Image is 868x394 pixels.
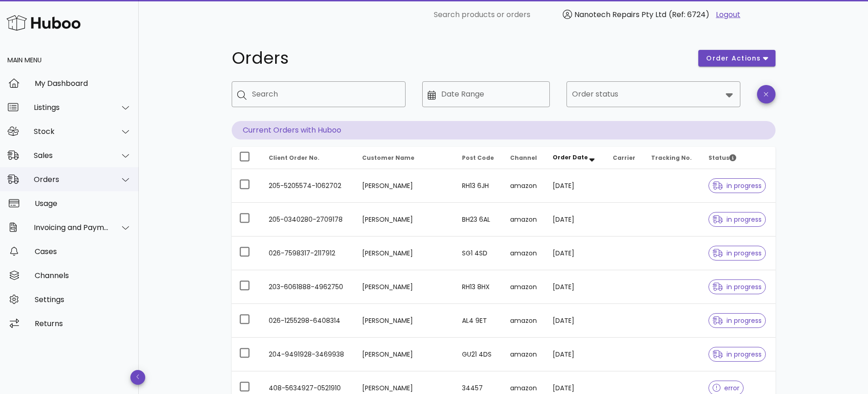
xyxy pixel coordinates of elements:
[455,147,503,169] th: Post Code
[503,147,546,169] th: Channel
[701,147,776,169] th: Status
[355,304,454,338] td: [PERSON_NAME]
[503,169,546,203] td: amazon
[35,271,131,280] div: Channels
[462,154,494,162] span: Post Code
[713,182,762,189] span: in progress
[455,304,503,338] td: AL4 9ET
[651,154,692,162] span: Tracking No.
[34,223,109,232] div: Invoicing and Payments
[713,351,762,358] span: in progress
[34,103,109,112] div: Listings
[503,338,546,371] td: amazon
[708,154,736,162] span: Status
[355,147,454,169] th: Customer Name
[34,151,109,160] div: Sales
[545,203,605,236] td: [DATE]
[545,270,605,304] td: [DATE]
[261,236,355,270] td: 026-7598317-2117912
[605,147,644,169] th: Carrier
[503,236,546,270] td: amazon
[545,338,605,371] td: [DATE]
[713,250,762,256] span: in progress
[545,304,605,338] td: [DATE]
[35,247,131,256] div: Cases
[355,270,454,304] td: [PERSON_NAME]
[503,270,546,304] td: amazon
[553,153,588,161] span: Order Date
[706,54,761,63] span: order actions
[545,169,605,203] td: [DATE]
[713,385,740,391] span: error
[261,147,355,169] th: Client Order No.
[355,338,454,371] td: [PERSON_NAME]
[261,169,355,203] td: 205-5205574-1062702
[510,154,537,162] span: Channel
[566,81,740,107] div: Order status
[232,50,688,67] h1: Orders
[669,9,709,20] span: (Ref: 6724)
[261,270,355,304] td: 203-6061888-4962750
[698,50,775,67] button: order actions
[362,154,414,162] span: Customer Name
[713,317,762,324] span: in progress
[455,236,503,270] td: SG1 4SD
[261,338,355,371] td: 204-9491928-3469938
[232,121,776,139] p: Current Orders with Huboo
[574,9,666,20] span: Nanotech Repairs Pty Ltd
[545,236,605,270] td: [DATE]
[269,154,320,162] span: Client Order No.
[713,284,762,290] span: in progress
[261,304,355,338] td: 026-1255298-6408314
[35,295,131,304] div: Settings
[455,203,503,236] td: BH23 6AL
[455,169,503,203] td: RH13 6JH
[545,147,605,169] th: Order Date: Sorted descending. Activate to remove sorting.
[455,270,503,304] td: RH13 8HX
[355,169,454,203] td: [PERSON_NAME]
[261,203,355,236] td: 205-0340280-2709178
[6,13,80,33] img: Huboo Logo
[644,147,701,169] th: Tracking No.
[35,79,131,88] div: My Dashboard
[503,304,546,338] td: amazon
[355,203,454,236] td: [PERSON_NAME]
[35,199,131,208] div: Usage
[34,175,109,184] div: Orders
[503,203,546,236] td: amazon
[716,9,740,20] a: Logout
[355,236,454,270] td: [PERSON_NAME]
[34,127,109,136] div: Stock
[713,216,762,223] span: in progress
[455,338,503,371] td: GU21 4DS
[613,154,635,162] span: Carrier
[35,319,131,328] div: Returns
